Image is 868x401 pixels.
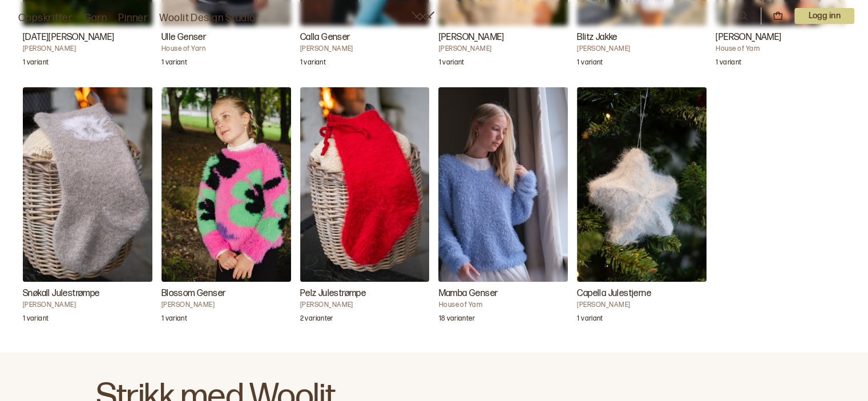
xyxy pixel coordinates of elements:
h4: [PERSON_NAME] [577,301,706,310]
h4: [PERSON_NAME] [300,44,430,54]
p: 1 variant [162,58,187,70]
h3: [PERSON_NAME] [716,31,845,44]
p: 1 variant [23,58,49,70]
p: 1 variant [577,58,603,70]
h3: Blossom Genser [162,287,291,301]
p: 1 variant [577,314,603,326]
h4: House of Yarn [716,44,845,54]
a: Woolit [411,11,434,21]
h3: Capella Julestjerne [577,287,706,301]
p: 1 variant [162,314,187,326]
p: 2 varianter [300,314,333,326]
a: Garn [84,10,107,26]
h4: [PERSON_NAME] [23,301,152,310]
p: 1 variant [438,58,464,70]
h4: House of Yarn [438,301,568,310]
h3: Ulle Genser [162,31,291,44]
a: Snøkall Julestrømpe [23,87,152,330]
img: Brit Frafjord ØrstavikSnøkall Julestrømpe [23,87,152,281]
button: User dropdown [794,8,854,24]
a: Blossom Genser [162,87,291,330]
h4: House of Yarn [162,44,291,54]
h4: [PERSON_NAME] [300,301,430,310]
p: 18 varianter [438,314,474,326]
h3: [PERSON_NAME] [438,31,568,44]
h4: [PERSON_NAME] [162,301,291,310]
img: Gøril HoleCapella Julestjerne [577,87,706,281]
h3: [DATE][PERSON_NAME] [23,31,152,44]
p: 1 variant [300,58,326,70]
a: Mamba Genser [438,87,568,330]
a: Capella Julestjerne [577,87,706,330]
img: Brit Frafjord ØrstavikPelz Julestrømpe [300,87,430,281]
p: 1 variant [716,58,741,70]
p: 1 variant [23,314,49,326]
a: Pinner [118,10,148,26]
a: Woolit Design Studio [159,10,256,26]
h4: [PERSON_NAME] [23,44,152,54]
h3: Mamba Genser [438,287,568,301]
h4: [PERSON_NAME] [577,44,706,54]
img: House of YarnMamba Genser [438,87,568,281]
img: Mari Kalberg SkjævelandBlossom Genser [162,87,291,281]
p: Logg inn [794,8,854,24]
h3: Snøkall Julestrømpe [23,287,152,301]
h3: Calla Genser [300,31,430,44]
a: Oppskrifter [18,10,72,26]
h3: Blitz Jakke [577,31,706,44]
a: Pelz Julestrømpe [300,87,430,330]
h3: Pelz Julestrømpe [300,287,430,301]
h4: [PERSON_NAME] [438,44,568,54]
